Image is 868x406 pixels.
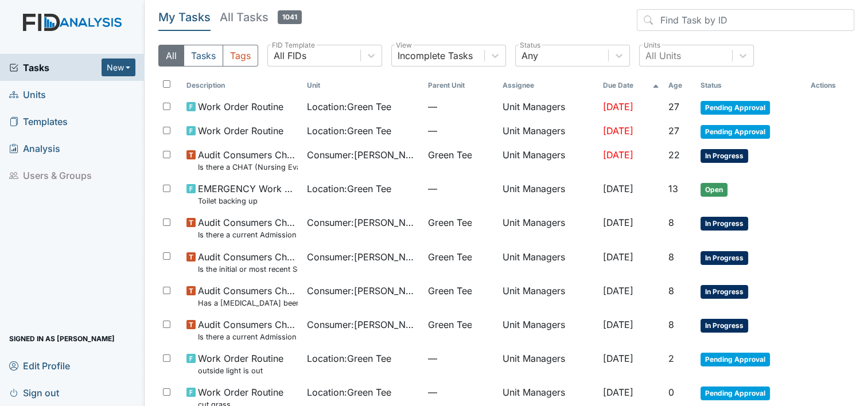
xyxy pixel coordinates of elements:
[498,313,598,347] td: Unit Managers
[668,319,674,330] span: 8
[427,216,472,229] span: Green Tee
[427,100,493,114] span: —
[668,285,674,296] span: 8
[668,217,674,228] span: 8
[521,49,538,63] div: Any
[274,49,306,63] div: All FIDs
[278,10,302,24] span: 1041
[498,143,598,177] td: Unit Managers
[427,250,472,264] span: Green Tee
[198,298,298,309] small: Has a [MEDICAL_DATA] been completed for all [DEMOGRAPHIC_DATA] and [DEMOGRAPHIC_DATA] over 50 or ...
[423,76,497,95] th: Toggle SortBy
[220,9,302,25] h5: All Tasks
[603,285,633,296] span: [DATE]
[9,112,68,130] span: Templates
[603,149,633,161] span: [DATE]
[603,353,633,364] span: [DATE]
[184,45,223,67] button: Tasks
[198,250,298,275] span: Audit Consumers Charts Is the initial or most recent Social Evaluation in the chart?
[427,318,472,331] span: Green Tee
[307,284,418,298] span: Consumer : [PERSON_NAME]
[9,357,70,374] span: Edit Profile
[668,149,680,161] span: 22
[668,251,674,263] span: 8
[102,58,136,76] button: New
[498,347,598,381] td: Unit Managers
[498,95,598,119] td: Unit Managers
[427,352,493,365] span: —
[163,80,170,88] input: Toggle All Rows Selected
[302,76,423,95] th: Toggle SortBy
[498,119,598,143] td: Unit Managers
[637,9,854,31] input: Find Task by ID
[9,330,115,348] span: Signed in as [PERSON_NAME]
[398,49,473,63] div: Incomplete Tasks
[158,45,184,67] button: All
[307,318,418,331] span: Consumer : [PERSON_NAME]
[668,101,679,112] span: 27
[668,353,674,364] span: 2
[668,387,674,398] span: 0
[598,76,664,95] th: Toggle SortBy
[603,217,633,228] span: [DATE]
[9,85,46,103] span: Units
[198,124,283,138] span: Work Order Routine
[668,125,679,136] span: 27
[700,319,748,333] span: In Progress
[498,279,598,313] td: Unit Managers
[9,384,59,401] span: Sign out
[700,149,748,163] span: In Progress
[158,45,258,67] div: Type filter
[700,353,770,366] span: Pending Approval
[198,264,298,275] small: Is the initial or most recent Social Evaluation in the chart?
[603,125,633,136] span: [DATE]
[307,216,418,229] span: Consumer : [PERSON_NAME]
[223,45,258,67] button: Tags
[498,76,598,95] th: Assignee
[427,385,493,399] span: —
[498,177,598,211] td: Unit Managers
[603,387,633,398] span: [DATE]
[307,124,391,138] span: Location : Green Tee
[9,139,60,157] span: Analysis
[498,211,598,245] td: Unit Managers
[198,148,298,173] span: Audit Consumers Charts Is there a CHAT (Nursing Evaluation) no more than a year old?
[198,196,298,206] small: Toilet backing up
[700,183,727,197] span: Open
[198,352,283,376] span: Work Order Routine outside light is out
[198,331,298,342] small: Is there a current Admission Agreement ([DATE])?
[307,250,418,264] span: Consumer : [PERSON_NAME]
[664,76,696,95] th: Toggle SortBy
[198,216,298,240] span: Audit Consumers Charts Is there a current Admission Agreement (within one year)?
[198,365,283,376] small: outside light is out
[427,182,493,196] span: —
[700,101,770,115] span: Pending Approval
[806,76,854,95] th: Actions
[198,318,298,342] span: Audit Consumers Charts Is there a current Admission Agreement (within one year)?
[427,124,493,138] span: —
[700,285,748,299] span: In Progress
[668,183,678,194] span: 13
[603,319,633,330] span: [DATE]
[307,182,391,196] span: Location : Green Tee
[427,284,472,298] span: Green Tee
[198,162,298,173] small: Is there a CHAT (Nursing Evaluation) no more than a year old?
[427,148,472,162] span: Green Tee
[307,385,391,399] span: Location : Green Tee
[9,61,102,75] a: Tasks
[603,251,633,263] span: [DATE]
[307,100,391,114] span: Location : Green Tee
[700,217,748,231] span: In Progress
[158,9,211,25] h5: My Tasks
[307,352,391,365] span: Location : Green Tee
[198,182,298,206] span: EMERGENCY Work Order Toilet backing up
[307,148,418,162] span: Consumer : [PERSON_NAME]
[498,245,598,279] td: Unit Managers
[700,125,770,139] span: Pending Approval
[700,251,748,265] span: In Progress
[700,387,770,400] span: Pending Approval
[603,101,633,112] span: [DATE]
[696,76,806,95] th: Toggle SortBy
[182,76,302,95] th: Toggle SortBy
